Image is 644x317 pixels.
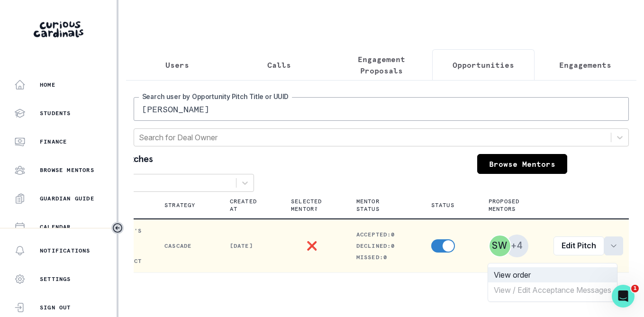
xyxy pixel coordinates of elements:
p: Calendar [40,223,71,231]
p: Notifications [40,247,91,254]
p: Cascade [164,242,207,250]
span: +4 [506,235,528,257]
p: Selected Mentor? [291,198,322,213]
p: [DATE] [230,242,268,250]
p: ❌ [307,242,317,250]
p: Browse Mentors [40,166,94,174]
p: Students [40,109,71,117]
p: Missed: 0 [356,254,408,261]
p: Declined: 0 [356,242,408,250]
p: Opportunity Pitches [72,154,153,166]
p: Guardian Guide [40,195,94,202]
p: Strategy [164,201,196,209]
p: Users [165,59,189,71]
p: Opportunities [453,59,514,71]
p: Accepted: 0 [356,231,408,238]
p: Created At [230,198,257,213]
p: Finance [40,138,67,145]
p: Engagements [559,59,611,71]
p: Engagement Proposals [338,54,424,76]
p: Settings [40,275,71,283]
div: Stephanie Wallen [492,241,508,250]
p: Proposed Mentors [489,198,520,213]
p: Mentor Status [356,198,397,213]
button: View order [488,267,617,282]
img: Curious Cardinals Logo [34,21,83,37]
p: Sign Out [40,304,71,311]
a: Edit Pitch [553,236,604,255]
a: Browse Mentors [477,154,567,174]
button: row menu [604,236,623,255]
p: Status [431,201,454,209]
button: View / Edit Acceptance Messages [488,282,617,298]
iframe: Intercom live chat [612,285,635,308]
button: Toggle sidebar [111,222,124,234]
span: 1 [631,285,639,292]
p: Home [40,81,55,89]
p: Calls [267,59,291,71]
